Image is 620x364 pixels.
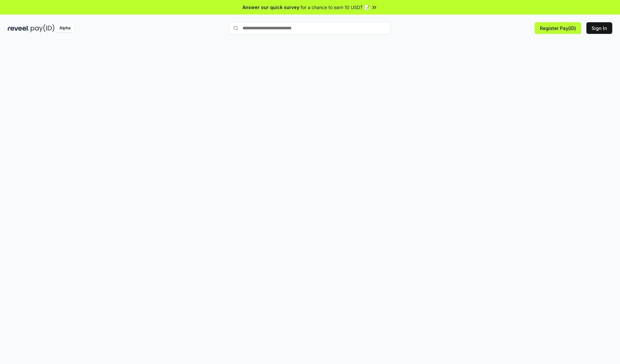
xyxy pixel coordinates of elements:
button: Sign In [586,22,612,34]
img: pay_id [31,24,55,32]
img: reveel_dark [8,24,29,32]
span: Answer our quick survey [243,4,299,11]
button: Register Pay(ID) [535,22,581,34]
span: for a chance to earn 10 USDT 📝 [301,4,370,11]
div: Alpha [56,24,74,32]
